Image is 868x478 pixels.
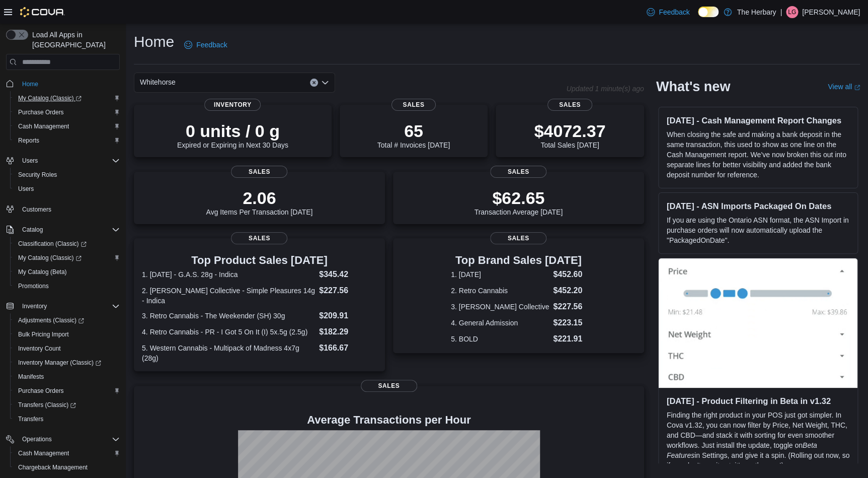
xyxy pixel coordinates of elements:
div: Total Sales [DATE] [534,121,605,149]
a: Inventory Count [14,343,65,355]
span: Transfers (Classic) [18,401,76,409]
a: Manifests [14,371,48,383]
span: Home [22,80,38,88]
span: Chargeback Management [18,463,88,471]
a: Transfers (Classic) [10,398,124,412]
h2: What's new [656,79,730,95]
dd: $227.56 [319,285,377,297]
span: My Catalog (Classic) [14,252,120,264]
a: Chargeback Management [14,461,92,473]
p: 0 units / 0 g [177,121,288,141]
button: Customers [2,202,124,217]
a: Transfers (Classic) [14,399,80,411]
span: Dark Mode [698,17,698,18]
a: Feedback [180,35,231,55]
span: Classification (Classic) [18,240,87,248]
dd: $166.67 [319,342,377,354]
h3: [DATE] - Product Filtering in Beta in v1.32 [667,396,849,406]
span: My Catalog (Classic) [14,92,120,104]
button: Bulk Pricing Import [10,327,124,342]
span: Feedback [196,40,227,50]
button: Transfers [10,412,124,426]
span: Bulk Pricing Import [14,328,120,340]
p: The Herbary [737,6,776,18]
p: 2.06 [206,188,312,208]
span: Manifests [14,371,120,383]
span: Sales [391,99,436,111]
span: Transfers (Classic) [14,399,120,411]
dd: $345.42 [319,268,377,281]
span: Inventory [18,300,120,312]
span: Sales [490,166,546,178]
a: Cash Management [14,447,73,459]
span: Promotions [18,282,49,290]
p: Updated 1 minute(s) ago [566,85,644,93]
a: Transfers [14,413,47,425]
h3: Top Product Sales [DATE] [142,254,377,266]
span: Customers [18,203,120,216]
span: Inventory [22,302,47,310]
dt: 4. Retro Cannabis - PR - I Got 5 On It (I) 5x.5g (2.5g) [142,327,315,337]
h3: [DATE] - ASN Imports Packaged On Dates [667,201,849,211]
span: Sales [231,166,287,178]
h4: Average Transactions per Hour [142,414,636,426]
button: My Catalog (Beta) [10,265,124,279]
a: Feedback [643,2,693,22]
span: Inventory [204,99,261,111]
svg: External link [854,85,860,91]
h3: [DATE] - Cash Management Report Changes [667,115,849,125]
p: $62.65 [474,188,563,208]
button: Cash Management [10,446,124,460]
span: My Catalog (Classic) [18,94,82,102]
a: Purchase Orders [14,106,68,118]
p: 65 [377,121,450,141]
span: Sales [361,380,417,392]
div: Transaction Average [DATE] [474,188,563,216]
button: Inventory [18,300,51,312]
span: Transfers [14,413,120,425]
span: Promotions [14,280,120,292]
span: Purchase Orders [18,387,64,395]
div: Expired or Expiring in Next 30 Days [177,121,288,149]
input: Dark Mode [698,7,719,17]
dt: 3. Retro Cannabis - The Weekender (SH) 30g [142,311,315,321]
span: Transfers [18,415,43,423]
span: My Catalog (Classic) [18,254,82,262]
span: Customers [22,206,51,214]
span: Security Roles [14,169,120,181]
div: Total # Invoices [DATE] [377,121,450,149]
dt: 2. [PERSON_NAME] Collective - Simple Pleasures 14g - Indica [142,286,315,306]
a: Users [14,183,38,195]
a: Home [18,78,42,90]
span: Reports [14,134,120,147]
div: Avg Items Per Transaction [DATE] [206,188,312,216]
button: Chargeback Management [10,460,124,474]
span: LG [788,6,796,18]
span: Catalog [18,224,120,236]
span: My Catalog (Beta) [14,266,120,278]
span: Sales [547,99,592,111]
a: My Catalog (Beta) [14,266,71,278]
a: Bulk Pricing Import [14,328,73,340]
span: Reports [18,136,39,145]
span: Users [18,155,120,167]
div: Louis Gagnon [786,6,798,18]
a: Reports [14,134,43,147]
p: [PERSON_NAME] [802,6,860,18]
dd: $182.29 [319,326,377,338]
span: Adjustments (Classic) [18,316,84,324]
p: If you are using the Ontario ASN format, the ASN Import in purchase orders will now automatically... [667,215,849,245]
a: Promotions [14,280,53,292]
span: Cash Management [18,449,69,457]
span: Purchase Orders [14,385,120,397]
a: Adjustments (Classic) [14,314,88,326]
dd: $452.20 [553,285,586,297]
span: Security Roles [18,171,57,179]
button: Operations [2,432,124,446]
span: Sales [231,232,287,244]
dt: 3. [PERSON_NAME] Collective [451,302,549,312]
span: Home [18,77,120,90]
span: Users [14,183,120,195]
a: Inventory Manager (Classic) [14,357,105,369]
span: Classification (Classic) [14,238,120,250]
